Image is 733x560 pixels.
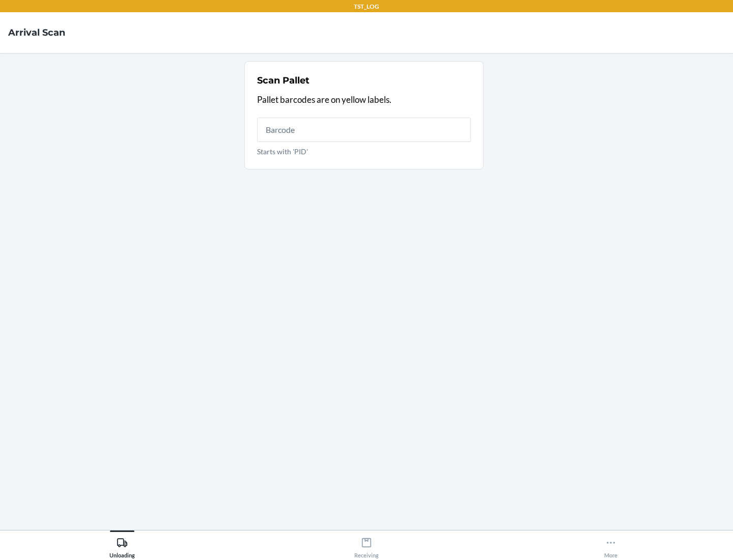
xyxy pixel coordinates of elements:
div: More [604,533,617,558]
h4: Arrival Scan [8,26,65,39]
div: Receiving [354,533,379,558]
div: Unloading [109,533,135,558]
button: More [489,530,733,558]
h2: Scan Pallet [257,74,309,87]
p: Pallet barcodes are on yellow labels. [257,93,471,106]
input: Starts with 'PID' [257,118,471,142]
p: TST_LOG [354,2,379,11]
p: Starts with 'PID' [257,146,471,157]
button: Receiving [244,530,489,558]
